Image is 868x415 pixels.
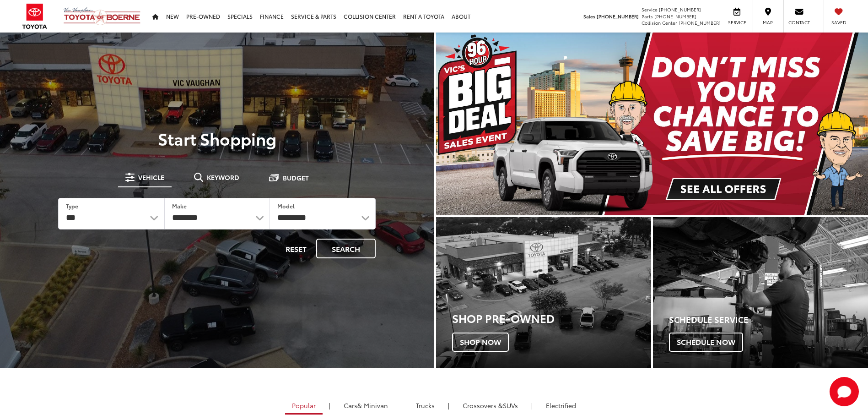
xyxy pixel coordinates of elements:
span: Saved [829,19,849,26]
button: Search [316,239,376,258]
a: Trucks [409,398,442,413]
li: | [529,401,535,410]
span: Collision Center [642,19,677,26]
svg: Start Chat [830,377,859,406]
a: Electrified [539,398,583,413]
h3: Shop Pre-Owned [452,312,651,324]
span: Contact [788,19,810,26]
span: & Minivan [357,401,388,410]
span: Crossovers & [463,401,503,410]
div: Toyota [436,217,651,368]
span: Budget [283,175,309,181]
div: Toyota [653,217,868,368]
a: Popular [285,398,323,415]
li: | [327,401,333,410]
span: Shop Now [452,333,509,352]
span: [PHONE_NUMBER] [597,13,639,20]
button: Reset [278,239,314,258]
label: Type [66,202,78,210]
span: Service [642,6,658,13]
img: Vic Vaughan Toyota of Boerne [63,7,141,26]
span: Sales [583,13,595,20]
a: Cars [337,398,395,413]
a: Shop Pre-Owned Shop Now [436,217,651,368]
span: Keyword [207,174,239,180]
span: [PHONE_NUMBER] [679,19,721,26]
li: | [446,401,452,410]
li: | [399,401,405,410]
a: Schedule Service Schedule Now [653,217,868,368]
label: Make [172,202,187,210]
span: [PHONE_NUMBER] [654,13,696,20]
label: Model [277,202,295,210]
span: Vehicle [138,174,164,180]
h4: Schedule Service [669,315,868,324]
button: Toggle Chat Window [830,377,859,406]
span: Map [758,19,778,26]
span: Schedule Now [669,333,743,352]
p: Start Shopping [38,129,396,147]
a: SUVs [456,398,525,413]
span: Service [727,19,747,26]
span: [PHONE_NUMBER] [659,6,701,13]
span: Parts [642,13,653,20]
